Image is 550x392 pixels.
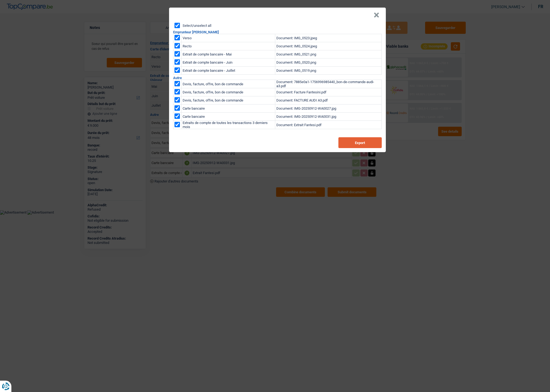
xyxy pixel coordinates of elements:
[181,34,275,42] td: Verso
[181,113,275,121] td: Carte bancaire
[275,121,381,129] td: Document: Extrait Fantesi.pdf
[181,80,275,88] td: Devis, facture, offre, bon de commande
[173,30,382,34] h2: Emprunteur [PERSON_NAME]
[275,88,381,96] td: Document: Facture Fantesini.pdf
[183,24,211,27] label: Select/unselect all
[275,58,381,67] td: Document: IMG_0520.png
[181,50,275,58] td: Extrait de compte bancaire - Mai
[275,42,381,50] td: Document: IMG_0524.jpeg
[374,12,379,18] button: Close
[275,104,381,113] td: Document: IMG-20250912-WA0027.jpg
[181,121,275,129] td: Extraits de compte de toutes les transactions 3 derniers mois
[181,67,275,75] td: Extrait de compte bancaire - Juillet
[181,104,275,113] td: Carte bancaire
[181,42,275,50] td: Recto
[275,96,381,104] td: Document: FACTURE AUDI A3.pdf
[338,137,382,148] button: Export
[275,34,381,42] td: Document: IMG_0523.jpeg
[181,58,275,67] td: Extrait de compte bancaire - Juin
[181,88,275,96] td: Devis, facture, offre, bon de commande
[275,80,381,88] td: Document: 7885e0a1-1756996985440_bon-de-commande-audi-a3.pdf
[275,113,381,121] td: Document: IMG-20250912-WA0031.jpg
[275,67,381,75] td: Document: IMG_0519.png
[181,96,275,104] td: Devis, facture, offre, bon de commande
[275,50,381,58] td: Document: IMG_0521.png
[173,76,382,80] h2: Autre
